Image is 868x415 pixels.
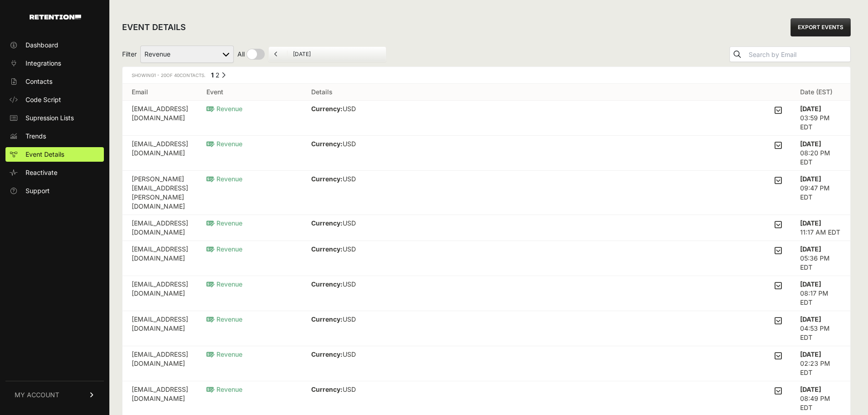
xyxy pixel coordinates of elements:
[206,175,242,183] span: Revenue
[311,315,389,324] p: USD
[5,111,104,125] a: Supression Lists
[791,171,850,215] td: 09:47 PM EDT
[5,56,104,71] a: Integrations
[311,174,390,184] p: USD
[800,219,821,227] strong: [DATE]
[791,136,850,171] td: 08:20 PM EDT
[5,184,104,198] a: Support
[5,92,104,107] a: Code Script
[5,381,104,409] a: MY ACCOUNT
[154,72,166,78] span: 1 - 20
[311,350,389,359] p: USD
[206,105,242,113] span: Revenue
[206,140,242,148] span: Revenue
[800,350,821,358] strong: [DATE]
[5,147,104,162] a: Event Details
[123,215,197,241] td: [EMAIL_ADDRESS][DOMAIN_NAME]
[791,311,850,346] td: 04:53 PM EDT
[311,139,414,149] p: USD
[206,385,242,393] span: Revenue
[140,46,234,63] select: Filter
[123,101,197,136] td: [EMAIL_ADDRESS][DOMAIN_NAME]
[123,136,197,171] td: [EMAIL_ADDRESS][DOMAIN_NAME]
[791,276,850,311] td: 08:17 PM EDT
[800,175,821,183] strong: [DATE]
[132,71,205,80] div: Showing of
[174,72,180,78] span: 40
[747,48,850,61] input: Search by Email
[311,140,343,148] strong: Currency:
[311,280,343,288] strong: Currency:
[311,385,343,393] strong: Currency:
[209,71,226,82] div: Pagination
[5,38,104,52] a: Dashboard
[311,245,414,254] p: USD
[26,186,50,195] span: Support
[26,77,52,86] span: Contacts
[800,105,821,113] strong: [DATE]
[123,171,197,215] td: [PERSON_NAME][EMAIL_ADDRESS][PERSON_NAME][DOMAIN_NAME]
[123,84,197,101] th: Email
[123,311,197,346] td: [EMAIL_ADDRESS][DOMAIN_NAME]
[311,315,343,323] strong: Currency:
[791,215,850,241] td: 11:17 AM EDT
[30,15,81,20] img: Retention.com
[311,350,343,358] strong: Currency:
[5,74,104,89] a: Contacts
[311,104,390,113] p: USD
[206,280,242,288] span: Revenue
[206,245,242,253] span: Revenue
[800,280,821,288] strong: [DATE]
[206,315,242,323] span: Revenue
[791,101,850,136] td: 03:59 PM EDT
[311,105,343,113] strong: Currency:
[791,241,850,276] td: 05:36 PM EDT
[302,84,791,101] th: Details
[123,241,197,276] td: [EMAIL_ADDRESS][DOMAIN_NAME]
[197,84,302,101] th: Event
[800,140,821,148] strong: [DATE]
[5,165,104,180] a: Reactivate
[311,385,389,394] p: USD
[311,245,343,253] strong: Currency:
[15,390,59,400] span: MY ACCOUNT
[26,132,46,141] span: Trends
[311,219,389,228] p: USD
[791,18,851,36] a: EXPORT EVENTS
[173,72,205,78] span: Contacts.
[123,276,197,311] td: [EMAIL_ADDRESS][DOMAIN_NAME]
[800,385,821,393] strong: [DATE]
[26,59,61,68] span: Integrations
[122,50,137,59] span: Filter
[26,113,74,123] span: Supression Lists
[800,245,821,253] strong: [DATE]
[791,346,850,381] td: 02:23 PM EDT
[26,95,61,104] span: Code Script
[311,219,343,227] strong: Currency:
[122,21,186,34] h2: EVENT DETAILS
[311,175,343,183] strong: Currency:
[216,71,220,79] a: Page 2
[791,84,850,101] th: Date (EST)
[26,150,64,159] span: Event Details
[5,129,104,143] a: Trends
[26,41,58,50] span: Dashboard
[206,219,242,227] span: Revenue
[26,168,57,177] span: Reactivate
[211,71,214,79] em: Page 1
[311,280,387,289] p: USD
[206,350,242,358] span: Revenue
[800,315,821,323] strong: [DATE]
[123,346,197,381] td: [EMAIL_ADDRESS][DOMAIN_NAME]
